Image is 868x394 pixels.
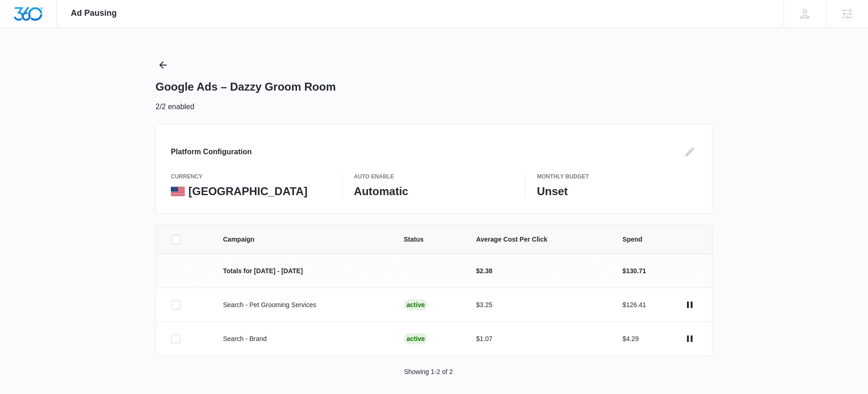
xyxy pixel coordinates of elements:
[223,300,381,310] p: Search - Pet Grooming Services
[404,235,454,244] span: Status
[354,184,514,198] p: Automatic
[171,146,252,158] h3: Platform Configuration
[404,333,428,344] div: Active
[71,8,117,18] span: Ad Pausing
[223,334,381,344] p: Search - Brand
[223,266,381,276] p: Totals for [DATE] - [DATE]
[155,80,336,94] h1: Google Ads – Dazzy Groom Room
[682,297,697,312] button: actions.pause
[476,300,600,310] p: $3.25
[537,172,697,181] p: Monthly Budget
[682,331,697,346] button: actions.pause
[622,300,646,310] p: $126.41
[622,235,697,244] span: Spend
[622,266,646,276] p: $130.71
[155,58,170,72] button: Back
[476,266,600,276] p: $2.38
[354,172,514,181] p: Auto Enable
[537,184,697,198] p: Unset
[682,144,697,159] button: Edit
[476,334,600,344] p: $1.07
[171,187,185,196] img: United States
[404,299,428,310] div: Active
[171,172,331,181] p: currency
[404,367,453,377] p: Showing 1-2 of 2
[622,334,639,344] p: $4.29
[155,101,194,112] p: 2/2 enabled
[223,235,381,244] span: Campaign
[476,235,600,244] span: Average Cost Per Click
[188,184,307,198] p: [GEOGRAPHIC_DATA]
